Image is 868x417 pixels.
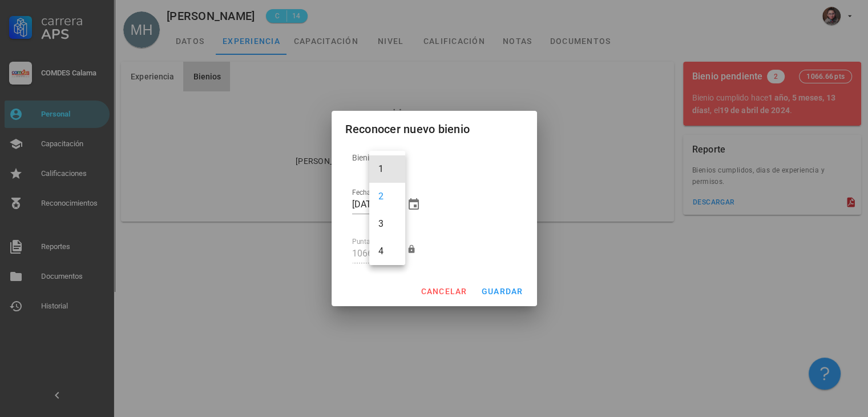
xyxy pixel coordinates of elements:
[345,120,470,138] div: Reconocer nuevo bienio
[378,218,396,229] div: 3
[420,287,467,296] span: cancelar
[352,238,376,246] label: Puntaje
[352,151,405,165] div: Bienio
[481,287,523,296] span: guardar
[378,191,396,202] div: 2
[415,281,471,302] button: cancelar
[477,281,528,302] button: guardar
[378,163,396,174] div: 1
[352,189,370,197] label: Fecha
[378,246,396,256] div: 4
